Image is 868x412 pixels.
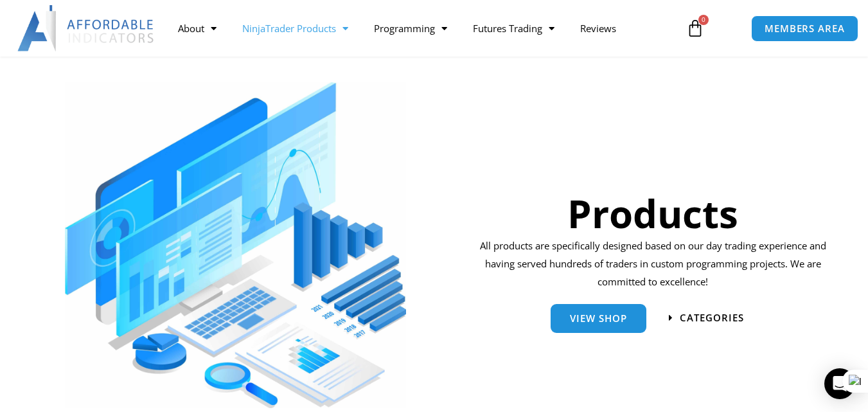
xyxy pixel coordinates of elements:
span: 0 [698,15,709,25]
span: View Shop [570,314,627,323]
a: NinjaTrader Products [229,13,361,43]
a: categories [669,313,744,323]
a: 0 [667,10,723,47]
a: Programming [361,13,460,43]
p: All products are specifically designed based on our day trading experience and having served hund... [475,237,831,291]
h1: Products [475,186,831,240]
nav: Menu [165,13,677,43]
a: MEMBERS AREA [751,15,858,42]
div: Open Intercom Messenger [824,368,855,399]
a: View Shop [551,304,646,333]
span: MEMBERS AREA [765,24,845,33]
span: categories [680,313,744,323]
img: LogoAI | Affordable Indicators – NinjaTrader [17,5,155,51]
a: Futures Trading [460,13,567,43]
a: About [165,13,229,43]
a: Reviews [567,13,629,43]
img: ProductsSection scaled | Affordable Indicators – NinjaTrader [65,82,406,408]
